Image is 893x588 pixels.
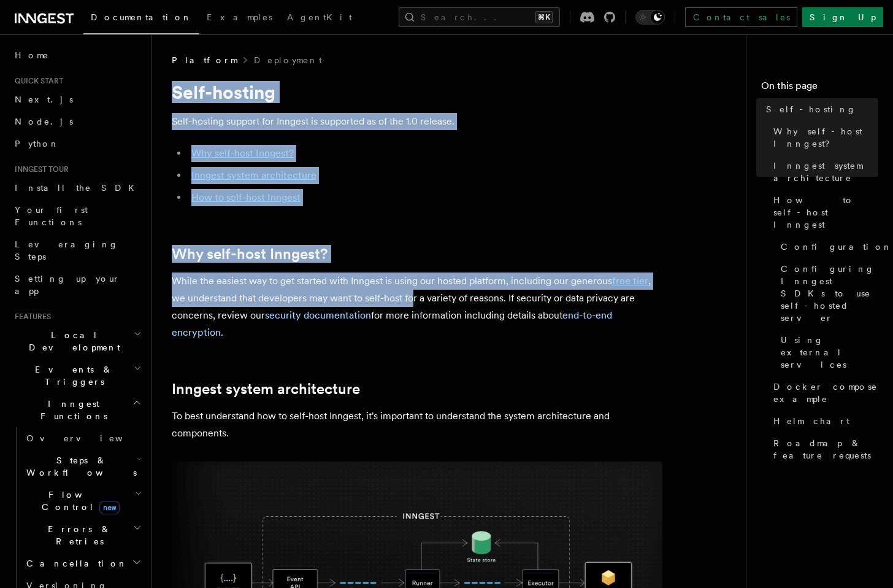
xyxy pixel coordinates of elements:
span: Helm chart [773,415,849,427]
a: Examples [199,4,280,33]
span: Inngest system architecture [773,160,878,184]
span: Why self-host Inngest? [773,125,878,150]
a: Inngest system architecture [768,155,878,189]
button: Local Development [10,324,144,358]
span: Quick start [10,76,63,86]
a: How to self-host Inngest [768,189,878,236]
a: free tier [612,275,648,287]
a: Self-hosting [761,98,878,120]
a: Contact sales [685,7,797,27]
span: Errors & Retries [21,523,133,547]
span: Flow Control [21,489,135,513]
a: Roadmap & feature requests [768,432,878,466]
a: Deployment [254,54,322,66]
span: new [99,501,120,514]
a: Node.js [10,110,144,133]
a: Sign Up [802,7,883,27]
span: Setting up your app [15,274,120,296]
p: To best understand how to self-host Inngest, it's important to understand the system architecture... [172,408,662,442]
span: Python [15,139,59,149]
button: Errors & Retries [21,518,144,552]
a: security documentation [265,309,371,321]
button: Flow Controlnew [21,484,144,518]
span: Cancellation [21,557,128,570]
a: Docker compose example [768,376,878,410]
span: Local Development [10,329,134,354]
button: Steps & Workflows [21,449,144,484]
p: Self-hosting support for Inngest is supported as of the 1.0 release. [172,113,662,130]
a: Using external services [776,329,878,376]
span: How to self-host Inngest [773,194,878,231]
a: Inngest system architecture [172,381,360,398]
a: Documentation [83,4,199,34]
a: Configuring Inngest SDKs to use self-hosted server [776,258,878,329]
span: Steps & Workflows [21,454,137,479]
span: Configuration [781,241,892,253]
span: Using external services [781,334,878,371]
button: Cancellation [21,552,144,574]
span: Inngest tour [10,164,69,174]
span: Inngest Functions [10,398,132,422]
a: Setting up your app [10,268,144,302]
a: Overview [21,427,144,449]
a: Leveraging Steps [10,233,144,268]
span: Configuring Inngest SDKs to use self-hosted server [781,263,878,324]
span: Node.js [15,117,73,126]
a: Home [10,44,144,66]
a: Your first Functions [10,199,144,233]
span: Events & Triggers [10,363,134,388]
span: AgentKit [287,12,352,22]
span: Self-hosting [766,103,856,115]
span: Next.js [15,95,73,104]
kbd: ⌘K [535,11,553,23]
a: Install the SDK [10,177,144,199]
a: Python [10,133,144,155]
span: Home [15,49,49,61]
span: Install the SDK [15,183,142,193]
a: Inngest system architecture [191,169,316,181]
h4: On this page [761,79,878,98]
a: Configuration [776,236,878,258]
span: Roadmap & feature requests [773,437,878,462]
button: Events & Triggers [10,358,144,393]
span: Your first Functions [15,205,88,227]
span: Documentation [91,12,192,22]
button: Toggle dark mode [635,10,665,25]
button: Inngest Functions [10,393,144,427]
span: Docker compose example [773,381,878,405]
a: Why self-host Inngest? [172,246,328,263]
a: Why self-host Inngest? [191,147,294,159]
span: Leveraging Steps [15,239,118,261]
a: Why self-host Inngest? [768,120,878,155]
span: Features [10,312,51,322]
a: Helm chart [768,410,878,432]
p: While the easiest way to get started with Inngest is using our hosted platform, including our gen... [172,273,662,341]
a: How to self-host Inngest [191,191,301,203]
h1: Self-hosting [172,81,662,103]
button: Search...⌘K [399,7,560,27]
span: Examples [207,12,272,22]
a: Next.js [10,88,144,110]
span: Platform [172,54,237,66]
span: Overview [26,433,153,443]
a: AgentKit [280,4,359,33]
